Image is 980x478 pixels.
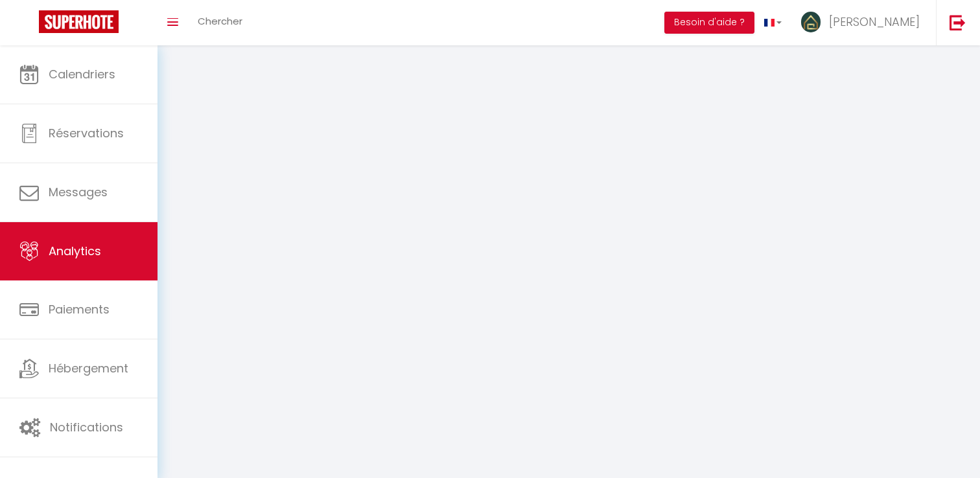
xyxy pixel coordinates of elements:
[49,184,108,200] span: Messages
[50,419,123,435] span: Notifications
[198,14,242,28] span: Chercher
[49,125,124,141] span: Réservations
[829,14,920,30] span: [PERSON_NAME]
[49,360,128,376] span: Hébergement
[39,10,119,33] img: Super Booking
[49,301,110,317] span: Paiements
[49,66,115,82] span: Calendriers
[801,12,821,32] img: ...
[950,14,966,30] img: logout
[664,12,754,34] button: Besoin d'aide ?
[49,243,101,259] span: Analytics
